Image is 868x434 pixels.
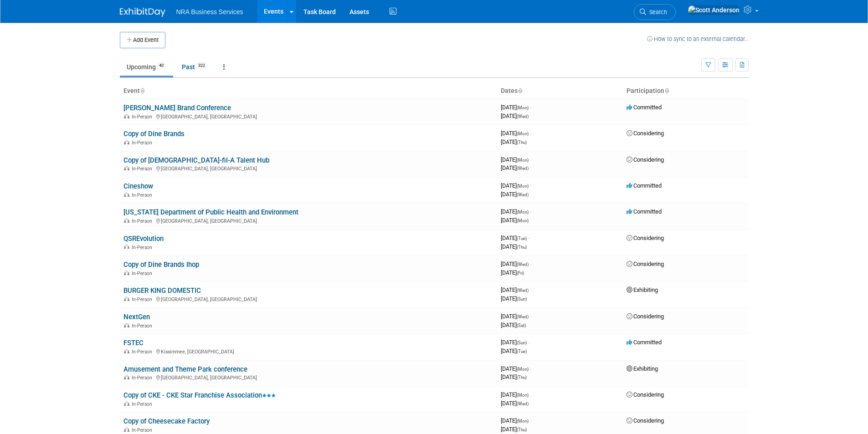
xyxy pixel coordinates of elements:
span: In-Person [132,401,155,407]
div: Kissimmee, [GEOGRAPHIC_DATA] [123,347,493,355]
span: In-Person [132,296,155,302]
img: In-Person Event [124,323,129,327]
span: (Sun) [517,340,527,345]
span: In-Person [132,192,155,198]
span: (Wed) [517,401,529,406]
span: In-Person [132,245,155,250]
a: QSREvolution [123,235,164,243]
img: In-Person Event [124,166,129,170]
div: [GEOGRAPHIC_DATA], [GEOGRAPHIC_DATA] [123,373,493,381]
span: Committed [627,208,662,215]
span: (Thu) [517,140,527,145]
span: Search [646,9,667,15]
span: (Thu) [517,427,527,432]
span: (Mon) [517,393,529,398]
span: [DATE] [501,313,531,320]
span: (Mon) [517,131,529,136]
span: [DATE] [501,391,531,398]
span: - [530,104,531,111]
th: Dates [497,83,623,99]
span: [DATE] [501,339,529,346]
a: Copy of Cheesecake Factory [123,417,210,425]
a: Sort by Start Date [518,87,522,94]
span: In-Person [132,271,155,276]
span: - [530,391,531,398]
span: - [528,235,529,241]
span: [DATE] [501,365,531,372]
span: [DATE] [501,260,531,267]
span: (Wed) [517,314,529,319]
span: - [528,339,529,346]
a: Past322 [175,58,215,76]
span: Committed [627,104,662,111]
span: (Wed) [517,114,529,119]
span: [DATE] [501,156,531,163]
img: In-Person Event [124,271,129,275]
span: In-Person [132,114,155,120]
a: Copy of CKE - CKE Star Franchise Association [123,391,276,399]
a: Amusement and Theme Park conference [123,365,247,373]
img: In-Person Event [124,114,129,118]
span: [DATE] [501,269,524,276]
a: Copy of [DEMOGRAPHIC_DATA]-fil-A Talent Hub [123,156,269,164]
span: Exhibiting [627,286,658,293]
span: [DATE] [501,286,531,293]
img: In-Person Event [124,192,129,197]
span: Considering [627,235,664,241]
span: (Wed) [517,262,529,267]
span: - [530,182,531,189]
span: [DATE] [501,347,527,354]
span: 322 [195,62,208,69]
span: (Mon) [517,209,529,214]
span: [DATE] [501,138,527,145]
span: In-Person [132,140,155,146]
a: How to sync to an external calendar... [647,36,749,42]
span: [DATE] [501,426,527,433]
span: [DATE] [501,243,527,250]
a: Copy of Dine Brands Ihop [123,260,199,269]
span: (Thu) [517,245,527,250]
a: Copy of Dine Brands [123,130,185,138]
span: (Mon) [517,367,529,372]
a: Upcoming40 [120,58,173,76]
span: Considering [627,417,664,424]
img: Scott Anderson [688,5,740,15]
span: - [530,208,531,215]
a: Sort by Participation Type [664,87,669,94]
span: - [530,365,531,372]
span: 40 [156,62,166,69]
button: Add Event [120,32,165,48]
span: [DATE] [501,182,531,189]
span: Considering [627,391,664,398]
span: - [530,130,531,137]
span: In-Person [132,349,155,355]
span: (Thu) [517,375,527,380]
span: In-Person [132,375,155,381]
a: BURGER KING DOMESTIC [123,286,201,295]
span: - [530,260,531,267]
span: (Sun) [517,296,527,301]
span: (Tue) [517,349,527,354]
th: Event [120,83,497,99]
span: [DATE] [501,104,531,111]
span: (Mon) [517,184,529,189]
span: (Tue) [517,236,527,241]
th: Participation [623,83,749,99]
div: [GEOGRAPHIC_DATA], [GEOGRAPHIC_DATA] [123,217,493,224]
span: Exhibiting [627,365,658,372]
div: [GEOGRAPHIC_DATA], [GEOGRAPHIC_DATA] [123,164,493,172]
span: [DATE] [501,373,527,380]
span: In-Person [132,218,155,224]
div: [GEOGRAPHIC_DATA], [GEOGRAPHIC_DATA] [123,295,493,302]
a: [PERSON_NAME] Brand Conference [123,104,231,112]
span: Committed [627,182,662,189]
img: In-Person Event [124,140,129,144]
span: [DATE] [501,164,529,171]
span: In-Person [132,323,155,329]
span: Considering [627,313,664,320]
span: Considering [627,156,664,163]
span: (Mon) [517,105,529,110]
a: [US_STATE] Department of Public Health and Environment [123,208,298,216]
span: (Wed) [517,192,529,197]
a: Sort by Event Name [140,87,144,94]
